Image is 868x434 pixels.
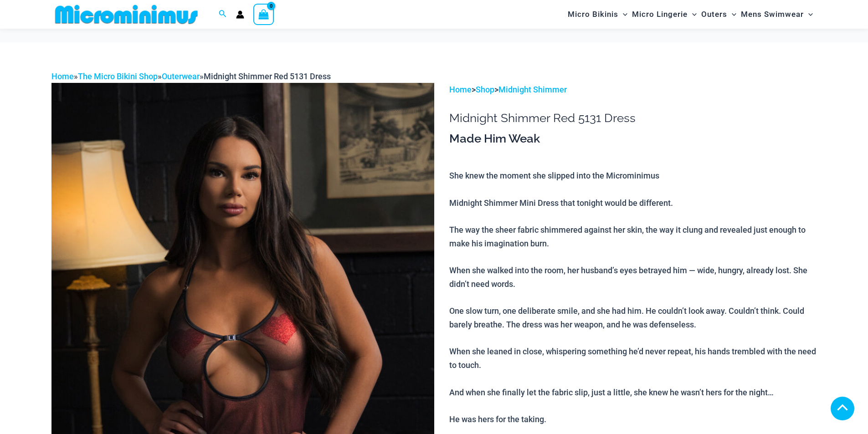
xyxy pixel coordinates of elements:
[449,83,817,97] p: > >
[498,85,567,94] a: Midnight Shimmer
[630,3,699,26] a: Micro LingerieMenu ToggleMenu Toggle
[253,4,274,25] a: View Shopping Cart, empty
[78,71,158,81] a: The Micro Bikini Shop
[204,71,331,81] span: Midnight Shimmer Red 5131 Dress
[632,3,688,26] span: Micro Lingerie
[51,71,331,81] span: » » »
[51,71,74,81] a: Home
[741,3,804,26] span: Mens Swimwear
[804,3,813,26] span: Menu Toggle
[727,3,736,26] span: Menu Toggle
[565,3,630,26] a: Micro BikinisMenu ToggleMenu Toggle
[618,3,627,26] span: Menu Toggle
[236,10,244,19] a: Account icon link
[688,3,697,26] span: Menu Toggle
[51,4,201,25] img: MM SHOP LOGO FLAT
[568,3,618,26] span: Micro Bikinis
[449,85,472,94] a: Home
[476,85,494,94] a: Shop
[739,3,815,26] a: Mens SwimwearMenu ToggleMenu Toggle
[219,9,227,20] a: Search icon link
[564,1,817,27] nav: Site Navigation
[699,3,739,26] a: OutersMenu ToggleMenu Toggle
[449,111,817,125] h1: Midnight Shimmer Red 5131 Dress
[162,71,200,81] a: Outerwear
[449,131,817,147] h3: Made Him Weak
[701,3,727,26] span: Outers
